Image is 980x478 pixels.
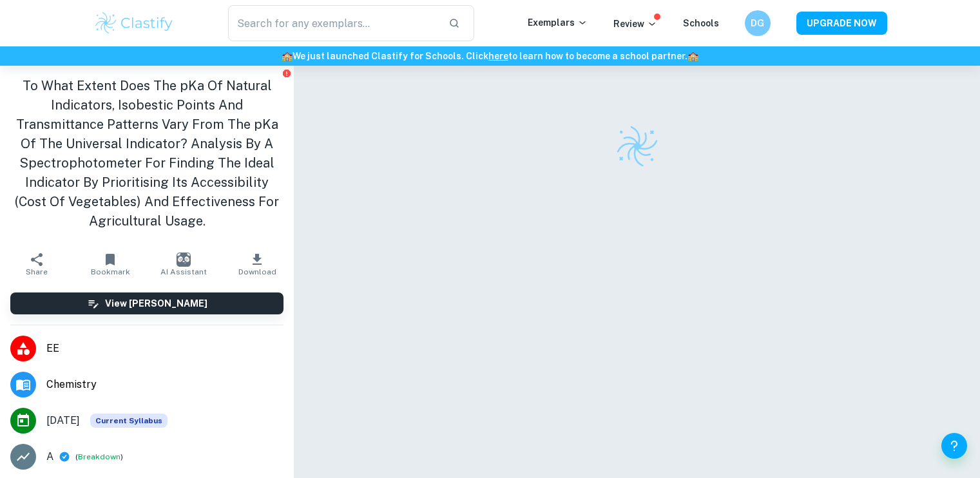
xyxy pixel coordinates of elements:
[238,267,276,276] span: Download
[220,246,294,282] button: Download
[91,267,130,276] span: Bookmark
[683,18,719,28] a: Schools
[613,17,657,31] p: Review
[615,124,660,169] img: Clastify logo
[46,413,80,428] span: [DATE]
[160,267,207,276] span: AI Assistant
[147,246,220,282] button: AI Assistant
[796,12,887,35] button: UPGRADE NOW
[90,414,168,428] span: Current Syllabus
[941,433,967,459] button: Help and Feedback
[46,341,283,356] span: EE
[745,10,771,36] button: DG
[177,253,191,267] img: AI Assistant
[46,377,283,392] span: Chemistry
[488,51,508,61] a: here
[282,51,293,61] span: 🏫
[687,51,698,61] span: 🏫
[73,246,147,282] button: Bookmark
[750,16,765,30] h6: DG
[75,451,123,463] span: ( )
[528,15,588,30] p: Exemplars
[46,449,53,464] p: A
[10,76,283,231] h1: To What Extent Does The pKa Of Natural Indicators, Isobestic Points And Transmittance Patterns Va...
[26,267,48,276] span: Share
[93,10,175,36] img: Clastify logo
[105,296,207,311] h6: View [PERSON_NAME]
[78,451,120,463] button: Breakdown
[90,414,168,428] div: This exemplar is based on the current syllabus. Feel free to refer to it for inspiration/ideas wh...
[10,292,283,314] button: View [PERSON_NAME]
[228,5,439,41] input: Search for any exemplars...
[3,49,977,63] h6: We just launched Clastify for Schools. Click to learn how to become a school partner.
[282,68,291,78] button: Report issue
